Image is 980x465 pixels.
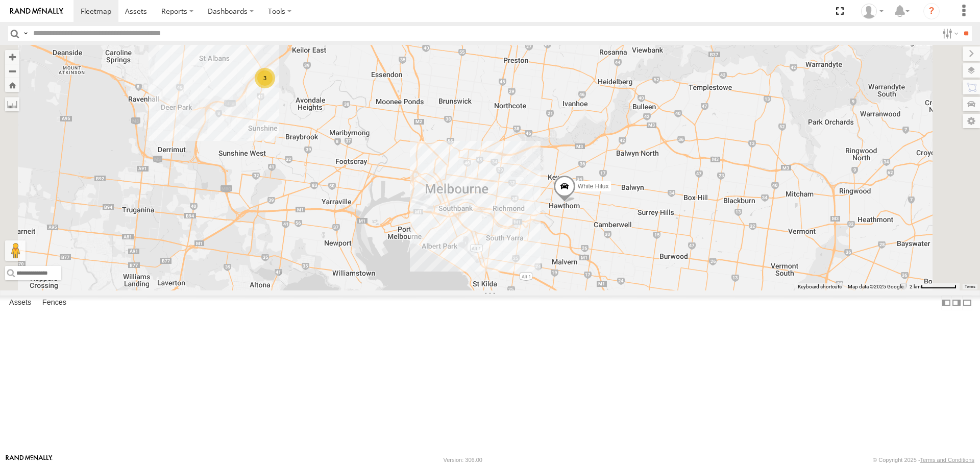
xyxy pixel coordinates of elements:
[906,283,960,290] button: Map Scale: 2 km per 66 pixels
[938,26,960,41] label: Search Filter Options
[5,50,19,64] button: Zoom in
[848,284,903,289] span: Map data ©2025 Google
[873,457,974,463] div: © Copyright 2025 -
[941,296,951,310] label: Dock Summary Table to the Left
[5,64,19,78] button: Zoom out
[37,296,71,310] label: Fences
[923,3,940,19] i: ?
[5,240,26,261] button: Drag Pegman onto the map to open Street View
[963,114,980,128] label: Map Settings
[798,283,842,290] button: Keyboard shortcuts
[5,78,19,92] button: Zoom Home
[4,296,36,310] label: Assets
[5,97,19,111] label: Measure
[578,183,609,190] span: White Hilux
[10,8,63,15] img: rand-logo.svg
[910,284,921,289] span: 2 km
[962,296,972,310] label: Hide Summary Table
[857,4,887,19] div: John Vu
[444,457,482,463] div: Version: 306.00
[6,455,53,465] a: Visit our Website
[951,296,962,310] label: Dock Summary Table to the Right
[965,284,975,288] a: Terms (opens in new tab)
[255,68,275,88] div: 3
[920,457,974,463] a: Terms and Conditions
[21,26,30,41] label: Search Query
